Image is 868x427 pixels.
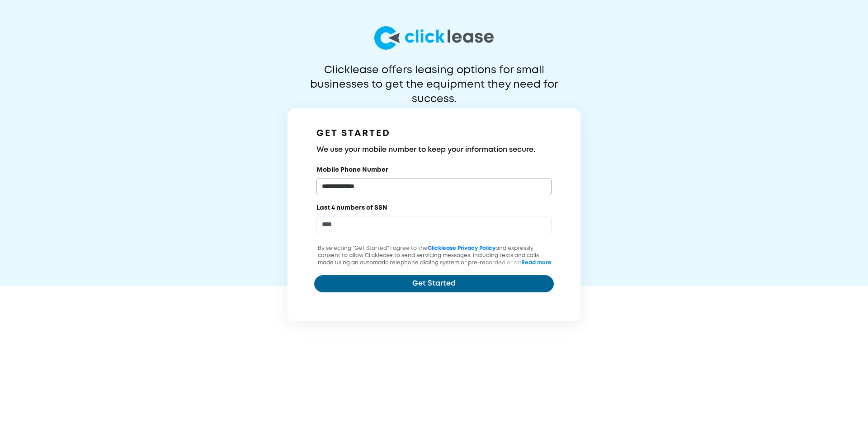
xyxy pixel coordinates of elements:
[374,26,494,50] img: logo-larg
[316,203,387,212] label: Last 4 numbers of SSN
[316,165,388,174] label: Mobile Phone Number
[314,245,554,288] p: By selecting "Get Started" I agree to the and expressly consent to allow Clicklease to send servi...
[428,246,495,251] a: Clicklease Privacy Policy
[316,145,552,155] h3: We use your mobile number to keep your information secure.
[314,275,554,292] button: Get Started
[316,127,552,141] h1: GET STARTED
[288,63,580,92] p: Clicklease offers leasing options for small businesses to get the equipment they need for success.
